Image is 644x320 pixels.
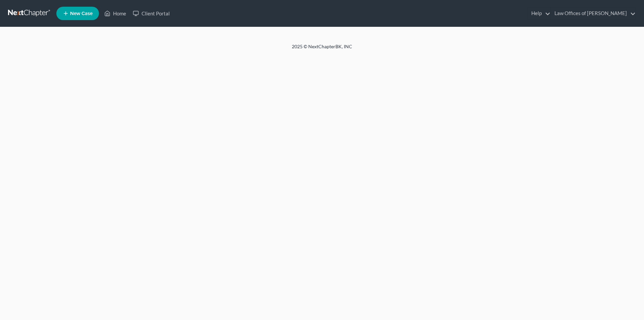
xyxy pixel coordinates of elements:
[528,7,550,19] a: Help
[129,7,173,19] a: Client Portal
[56,7,99,20] new-legal-case-button: New Case
[131,43,513,55] div: 2025 © NextChapterBK, INC
[101,7,129,19] a: Home
[551,7,636,19] a: Law Offices of [PERSON_NAME]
